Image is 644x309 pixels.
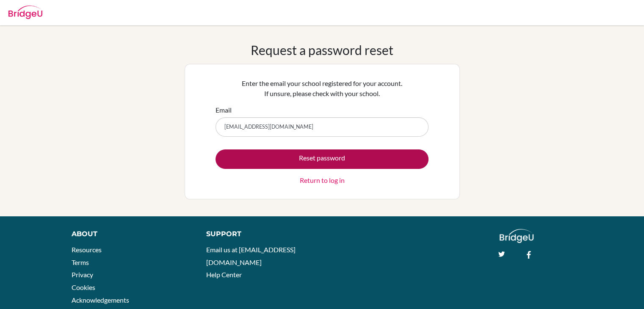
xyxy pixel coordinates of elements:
a: Acknowledgements [72,296,129,304]
a: Resources [72,246,102,254]
button: Reset password [216,149,428,169]
a: Return to log in [300,175,345,185]
a: Cookies [72,283,95,291]
a: Privacy [72,270,93,279]
img: logo_white@2x-f4f0deed5e89b7ecb1c2cc34c3e3d731f90f0f143d5ea2071677605dd97b5244.png [500,229,534,243]
div: Support [206,229,313,239]
a: Email us at [EMAIL_ADDRESS][DOMAIN_NAME] [206,246,296,266]
h1: Request a password reset [251,42,393,58]
p: Enter the email your school registered for your account. If unsure, please check with your school. [216,78,428,99]
label: Email [216,105,232,115]
img: Bridge-U [8,6,42,19]
a: Terms [72,258,89,266]
div: About [72,229,187,239]
a: Help Center [206,270,242,279]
